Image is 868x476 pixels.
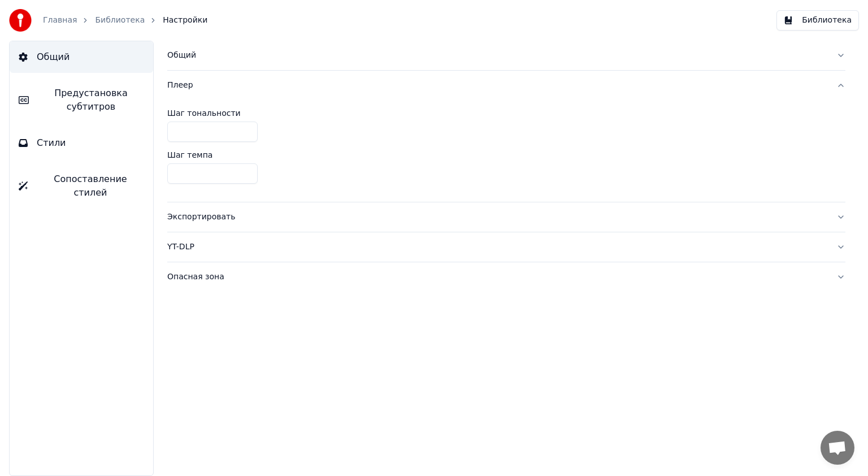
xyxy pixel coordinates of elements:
[10,163,153,209] button: Сопоставление стилей
[167,262,845,292] button: Опасная зона
[9,9,32,32] img: youka
[43,15,77,26] a: Главная
[821,431,854,465] a: Открытый чат
[167,211,827,223] div: Экспортировать
[37,172,144,200] span: Сопоставление стилей
[167,80,827,91] div: Плеер
[43,15,207,26] nav: breadcrumb
[167,71,845,100] button: Плеер
[10,127,153,159] button: Стили
[163,15,207,26] span: Настройки
[37,50,70,64] span: Общий
[10,41,153,73] button: Общий
[10,77,153,123] button: Предустановка субтитров
[167,151,212,159] label: Шаг темпа
[95,15,145,26] a: Библиотека
[776,10,859,31] button: Библиотека
[167,271,827,283] div: Опасная зона
[167,202,845,232] button: Экспортировать
[37,136,66,150] span: Стили
[167,41,845,70] button: Общий
[167,50,827,61] div: Общий
[167,241,827,253] div: YT-DLP
[38,86,144,114] span: Предустановка субтитров
[167,232,845,262] button: YT-DLP
[167,100,845,202] div: Плеер
[167,109,241,117] label: Шаг тональности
